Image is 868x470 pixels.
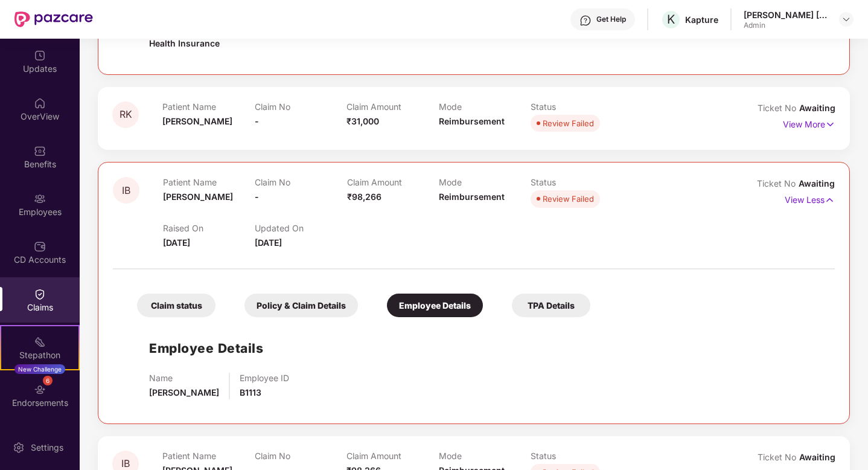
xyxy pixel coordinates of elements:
[120,109,132,120] span: RK
[825,118,835,131] img: svg+xml;base64,PHN2ZyB4bWxucz0iaHR0cDovL3d3dy53My5vcmcvMjAwMC9zdmciIHdpZHRoPSIxNyIgaGVpZ2h0PSIxNy...
[255,177,346,187] p: Claim No
[27,442,67,454] div: Settings
[149,387,219,398] span: [PERSON_NAME]
[43,376,53,385] div: 6
[162,116,232,126] span: [PERSON_NAME]
[255,223,346,233] p: Updated On
[799,178,835,188] span: Awaiting
[163,192,233,202] span: [PERSON_NAME]
[512,294,590,317] div: TPA Details
[531,451,623,461] p: Status
[387,294,483,317] div: Employee Details
[346,451,439,461] p: Claim Amount
[347,177,439,187] p: Claim Amount
[163,223,255,233] p: Raised On
[579,14,592,27] img: svg+xml;base64,PHN2ZyBpZD0iSGVscC0zMngzMiIgeG1sbnM9Imh0dHA6Ly93d3cudzMub3JnLzIwMDAvc3ZnIiB3aWR0aD...
[1,349,78,361] div: Stepathon
[255,192,259,202] span: -
[758,452,799,462] span: Ticket No
[14,364,65,374] div: New Challenge
[162,451,255,461] p: Patient Name
[255,116,259,126] span: -
[785,190,835,207] p: View Less
[255,237,282,248] span: [DATE]
[162,101,255,112] p: Patient Name
[163,177,255,187] p: Patient Name
[13,442,25,454] img: svg+xml;base64,PHN2ZyBpZD0iU2V0dGluZy0yMHgyMCIgeG1sbnM9Imh0dHA6Ly93d3cudzMub3JnLzIwMDAvc3ZnIiB3aW...
[255,451,347,461] p: Claim No
[34,384,46,396] img: svg+xml;base64,PHN2ZyBpZD0iRW5kb3JzZW1lbnRzIiB4bWxucz0iaHR0cDovL3d3dy53My5vcmcvMjAwMC9zdmciIHdpZH...
[149,38,220,48] span: Health Insurance
[667,12,675,27] span: K
[799,452,835,462] span: Awaiting
[439,101,531,112] p: Mode
[744,9,828,21] div: [PERSON_NAME] [PERSON_NAME]
[347,192,381,202] span: ₹98,266
[121,459,130,469] span: IB
[240,387,261,398] span: B1113
[34,145,46,157] img: svg+xml;base64,PHN2ZyBpZD0iQmVuZWZpdHMiIHhtbG5zPSJodHRwOi8vd3d3LnczLm9yZy8yMDAwL3N2ZyIgd2lkdGg9Ij...
[596,14,626,24] div: Get Help
[122,185,130,196] span: IB
[757,178,799,188] span: Ticket No
[34,97,46,109] img: svg+xml;base64,PHN2ZyBpZD0iSG9tZSIgeG1sbnM9Imh0dHA6Ly93d3cudzMub3JnLzIwMDAvc3ZnIiB3aWR0aD0iMjAiIG...
[841,14,851,24] img: svg+xml;base64,PHN2ZyBpZD0iRHJvcGRvd24tMzJ4MzIiIHhtbG5zPSJodHRwOi8vd3d3LnczLm9yZy8yMDAwL3N2ZyIgd2...
[34,240,46,253] img: svg+xml;base64,PHN2ZyBpZD0iQ0RfQWNjb3VudHMiIGRhdGEtbmFtZT0iQ0QgQWNjb3VudHMiIHhtbG5zPSJodHRwOi8vd3...
[34,288,46,300] img: svg+xml;base64,PHN2ZyBpZD0iQ2xhaW0iIHhtbG5zPSJodHRwOi8vd3d3LnczLm9yZy8yMDAwL3N2ZyIgd2lkdGg9IjIwIi...
[137,294,215,317] div: Claim status
[758,103,799,113] span: Ticket No
[543,117,594,129] div: Review Failed
[34,336,46,348] img: svg+xml;base64,PHN2ZyB4bWxucz0iaHR0cDovL3d3dy53My5vcmcvMjAwMC9zdmciIHdpZHRoPSIyMSIgaGVpZ2h0PSIyMC...
[149,373,219,383] p: Name
[531,177,622,187] p: Status
[744,21,828,30] div: Admin
[799,103,835,113] span: Awaiting
[346,101,439,112] p: Claim Amount
[543,193,594,205] div: Review Failed
[149,338,263,358] h1: Employee Details
[163,237,190,248] span: [DATE]
[439,451,531,461] p: Mode
[255,101,347,112] p: Claim No
[346,116,379,126] span: ₹31,000
[34,193,46,205] img: svg+xml;base64,PHN2ZyBpZD0iRW1wbG95ZWVzIiB4bWxucz0iaHR0cDovL3d3dy53My5vcmcvMjAwMC9zdmciIHdpZHRoPS...
[439,192,505,202] span: Reimbursement
[685,14,718,25] div: Kapture
[439,116,505,126] span: Reimbursement
[531,101,623,112] p: Status
[783,115,835,131] p: View More
[14,11,93,27] img: New Pazcare Logo
[240,373,289,383] p: Employee ID
[34,50,46,62] img: svg+xml;base64,PHN2ZyBpZD0iVXBkYXRlZCIgeG1sbnM9Imh0dHA6Ly93d3cudzMub3JnLzIwMDAvc3ZnIiB3aWR0aD0iMj...
[439,177,531,187] p: Mode
[825,193,835,207] img: svg+xml;base64,PHN2ZyB4bWxucz0iaHR0cDovL3d3dy53My5vcmcvMjAwMC9zdmciIHdpZHRoPSIxNyIgaGVpZ2h0PSIxNy...
[244,294,358,317] div: Policy & Claim Details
